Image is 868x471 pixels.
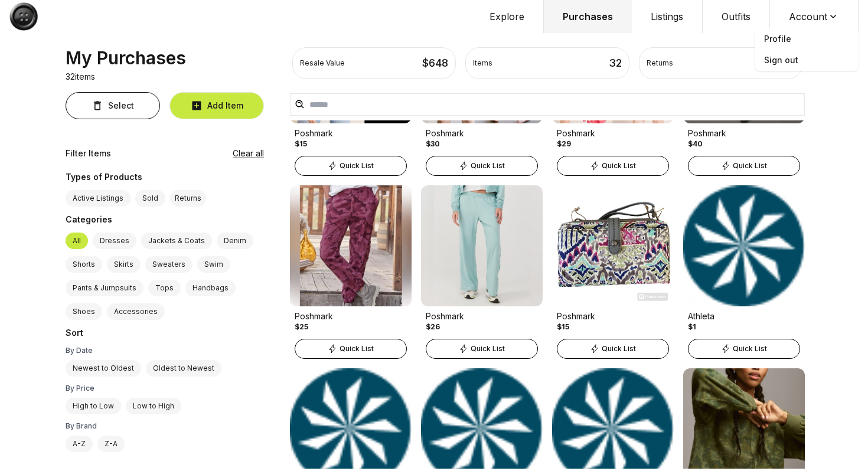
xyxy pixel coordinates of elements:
button: Select [66,92,160,119]
label: Swim [197,256,230,273]
div: Athleta [688,310,800,322]
a: Quick List [290,153,412,176]
div: $30 [426,139,440,149]
div: By Date [66,346,264,355]
div: $15 [295,139,307,149]
label: All [66,233,88,249]
a: Product ImagePoshmark$15Quick List [552,185,674,359]
label: Tops [148,280,181,296]
label: Oldest to Newest [146,360,221,377]
a: Quick List [683,153,805,176]
div: My Purchases [66,47,186,68]
span: Quick List [340,344,374,354]
label: Accessories [107,303,165,320]
img: Product Image [552,185,674,306]
div: By Price [66,384,264,393]
label: Newest to Oldest [66,360,141,377]
span: Quick List [340,161,374,171]
label: Denim [217,233,253,249]
button: Clear all [233,148,264,159]
label: Skirts [107,256,141,273]
div: $40 [688,139,703,149]
a: Quick List [290,336,412,359]
div: $26 [426,322,440,332]
div: Poshmark [295,127,407,139]
div: Types of Products [66,171,264,185]
span: Quick List [471,344,505,354]
label: Jackets & Coats [141,233,212,249]
div: $25 [295,322,308,332]
div: By Brand [66,421,264,431]
img: Product Image [683,185,805,306]
button: Returns [170,190,206,207]
a: Profile [755,28,859,50]
div: Poshmark [557,310,669,322]
div: Poshmark [295,310,407,322]
div: Items [473,58,492,68]
img: Button Logo [9,2,38,31]
a: Quick List [552,336,674,359]
p: 32 items [66,71,95,83]
label: Shoes [66,303,102,320]
button: Add Item [169,92,264,119]
div: Poshmark [426,127,538,139]
label: Shorts [66,256,102,273]
span: Quick List [733,161,767,171]
label: Handbags [185,280,236,296]
div: Sort [66,327,264,341]
span: Quick List [733,344,767,354]
label: A-Z [66,436,93,452]
div: $1 [688,322,696,332]
div: $ 648 [422,55,448,71]
label: Active Listings [66,190,130,207]
div: Filter Items [66,148,111,159]
div: $29 [557,139,571,149]
div: Poshmark [426,310,538,322]
label: Pants & Jumpsuits [66,280,143,296]
label: Dresses [93,233,136,249]
a: Product ImageAthleta$1Quick List [683,185,805,359]
div: 32 [609,55,622,71]
div: Resale Value [300,58,345,68]
img: Product Image [421,185,543,306]
span: Quick List [602,161,636,171]
a: Quick List [421,336,543,359]
div: Poshmark [688,127,800,139]
img: Product Image [290,185,412,306]
label: Low to High [126,398,181,414]
a: Quick List [421,153,543,176]
label: High to Low [66,398,121,414]
div: $15 [557,322,569,332]
a: Quick List [552,153,674,176]
div: Poshmark [557,127,669,139]
span: Sign out [755,50,859,71]
a: Product ImagePoshmark$25Quick List [290,185,412,359]
a: Quick List [683,336,805,359]
label: Z-A [97,436,125,452]
label: Sold [135,190,165,207]
span: Quick List [471,161,505,171]
div: Categories [66,214,264,228]
span: Quick List [602,344,636,354]
a: Product ImagePoshmark$26Quick List [421,185,543,359]
div: Returns [647,58,673,68]
label: Sweaters [145,256,192,273]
